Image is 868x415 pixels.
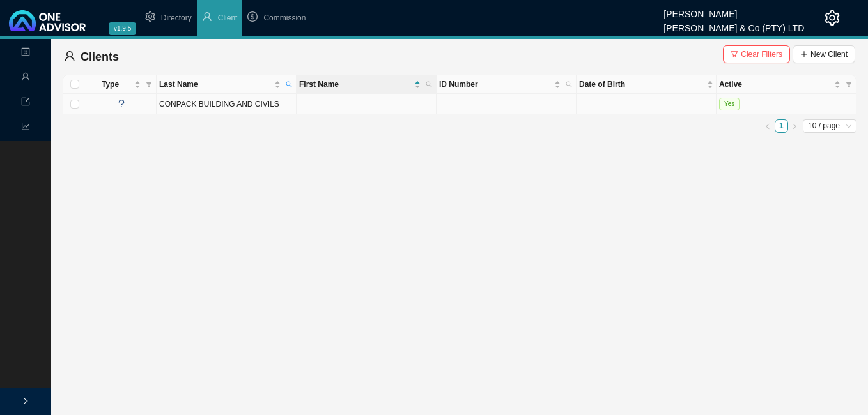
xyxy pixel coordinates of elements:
[723,45,790,63] button: Clear Filters
[717,75,856,94] th: Active
[117,99,126,108] span: question
[299,78,412,91] span: First Name
[437,75,577,94] th: ID Number
[21,117,30,139] span: line-chart
[579,78,704,91] span: Date of Birth
[157,94,297,114] td: CONPACK BUILDING AND CIVILS
[157,75,297,94] th: Last Name
[426,81,432,87] span: search
[439,78,552,91] span: ID Number
[800,50,808,58] span: plus
[791,123,798,130] span: right
[263,13,306,22] span: Commission
[577,75,717,94] th: Date of Birth
[788,119,802,133] button: right
[145,11,155,22] span: setting
[21,42,30,64] span: profile
[663,17,804,31] div: [PERSON_NAME] & Co (PTY) LTD
[825,10,840,26] span: setting
[563,75,575,93] span: search
[764,123,771,130] span: left
[64,50,75,62] span: user
[793,45,855,63] button: New Client
[202,11,212,22] span: user
[731,50,738,58] span: filter
[719,78,832,91] span: Active
[741,48,782,61] span: Clear Filters
[21,92,30,114] span: import
[283,75,295,93] span: search
[843,75,855,93] span: filter
[788,119,802,133] li: Next Page
[22,397,29,405] span: right
[218,13,238,22] span: Client
[161,13,192,22] span: Directory
[803,119,856,133] div: Page Size
[761,119,775,133] li: Previous Page
[9,10,86,31] img: 2df55531c6924b55f21c4cf5d4484680-logo-light.svg
[81,50,119,63] span: Clients
[159,78,272,91] span: Last Name
[566,81,572,87] span: search
[808,120,851,132] span: 10 / page
[247,11,258,22] span: dollar
[89,78,132,91] span: Type
[663,3,804,17] div: [PERSON_NAME]
[21,67,30,89] span: user
[775,120,787,132] a: 1
[761,119,775,133] button: left
[775,119,788,133] li: 1
[286,81,292,87] span: search
[143,75,155,93] span: filter
[719,98,740,110] span: Yes
[86,75,157,94] th: Type
[146,81,152,87] span: filter
[423,75,435,93] span: search
[109,22,136,35] span: v1.9.5
[846,81,852,87] span: filter
[810,48,848,61] span: New Client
